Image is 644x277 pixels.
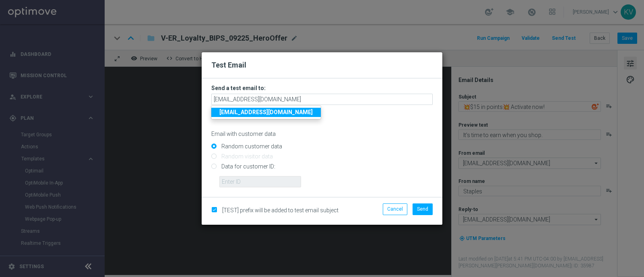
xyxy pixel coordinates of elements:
input: Enter ID [219,176,301,187]
a: [EMAIL_ADDRESS][DOMAIN_NAME] [211,108,321,117]
p: Separate multiple addresses with commas [211,107,433,114]
label: Random customer data [219,143,282,150]
span: [TEST] prefix will be added to test email subject [222,207,339,213]
h3: Send a test email to: [211,84,433,92]
p: Email with customer data [211,130,433,137]
button: Cancel [383,203,407,215]
button: Send [413,203,433,215]
h2: Test Email [211,60,433,70]
span: Send [417,206,428,212]
strong: [EMAIL_ADDRESS][DOMAIN_NAME] [219,109,313,115]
